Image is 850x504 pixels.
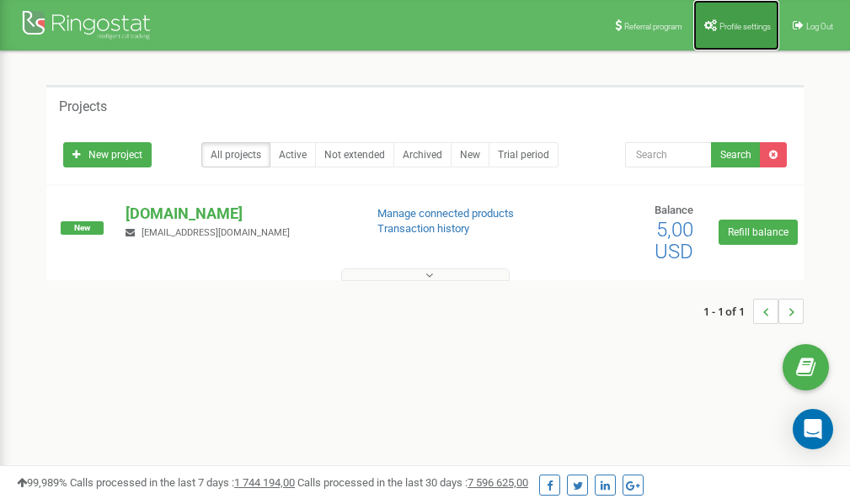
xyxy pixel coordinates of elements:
[711,142,761,167] button: Search
[655,218,693,263] span: 5,00 USD
[451,142,489,167] a: New
[126,203,350,225] p: [DOMAIN_NAME]
[624,22,682,31] span: Referral program
[393,142,452,167] a: Archived
[201,142,270,167] a: All projects
[315,142,394,167] a: Not extended
[377,207,514,220] a: Manage connected products
[793,409,833,449] div: Open Intercom Messenger
[17,476,67,489] span: 99,989%
[719,220,798,245] a: Refill balance
[270,142,316,167] a: Active
[806,22,833,31] span: Log Out
[70,476,295,489] span: Calls processed in the last 7 days :
[703,282,804,341] nav: ...
[142,227,290,238] span: [EMAIL_ADDRESS][DOMAIN_NAME]
[655,204,693,216] span: Balance
[719,22,771,31] span: Profile settings
[234,476,295,489] u: 1 744 194,00
[489,142,559,167] a: Trial period
[297,476,528,489] span: Calls processed in the last 30 days :
[625,142,712,167] input: Search
[61,221,104,235] span: New
[59,99,107,114] h5: Projects
[377,222,469,235] a: Transaction history
[63,142,152,167] a: New project
[703,299,753,324] span: 1 - 1 of 1
[468,476,528,489] u: 7 596 625,00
